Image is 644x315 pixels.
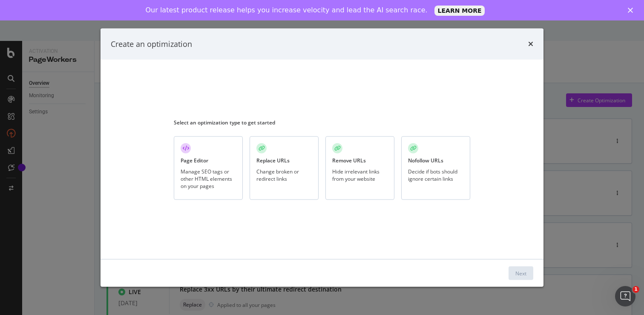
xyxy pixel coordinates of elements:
[146,6,428,14] div: Our latest product release helps you increase velocity and lead the AI search race.
[509,266,533,280] button: Next
[528,38,533,49] div: times
[515,269,526,277] div: Next
[408,168,463,182] div: Decide if bots should ignore certain links
[332,168,388,182] div: Hide irrelevant links from your website
[615,286,635,306] iframe: Intercom live chat
[181,157,208,164] div: Page Editor
[256,168,312,182] div: Change broken or redirect links
[434,6,485,16] a: LEARN MORE
[628,8,636,13] div: Close
[101,28,543,287] div: modal
[181,168,236,189] div: Manage SEO tags or other HTML elements on your pages
[256,157,290,164] div: Replace URLs
[174,119,470,126] div: Select an optimization type to get started
[111,38,192,49] div: Create an optimization
[332,157,366,164] div: Remove URLs
[632,286,639,293] span: 1
[408,157,443,164] div: Nofollow URLs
